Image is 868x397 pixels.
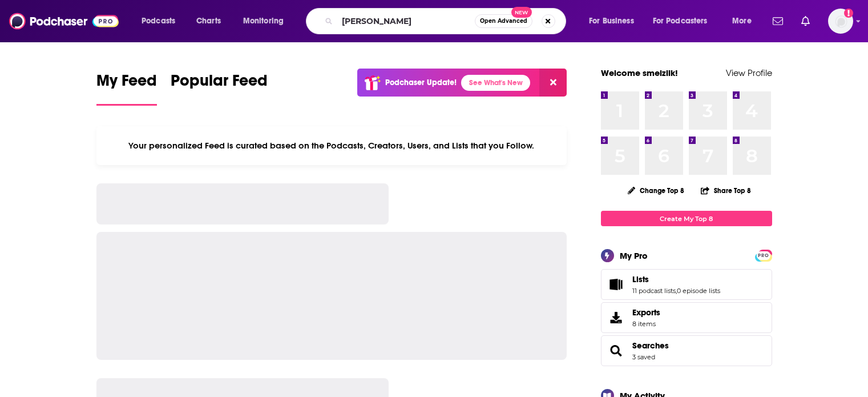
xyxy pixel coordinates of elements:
[475,14,532,28] button: Open AdvancedNew
[757,251,770,259] a: PRO
[601,335,772,366] span: Searches
[9,10,119,32] img: Podchaser - Follow, Share and Rate Podcasts
[96,126,567,165] div: Your personalized Feed is curated based on the Podcasts, Creators, Users, and Lists that you Follow.
[189,12,228,30] a: Charts
[632,340,669,351] a: Searches
[96,71,157,97] span: My Feed
[96,71,157,106] a: My Feed
[844,9,853,18] svg: Add a profile image
[632,274,649,284] span: Lists
[621,183,692,198] button: Change Top 8
[461,75,530,91] a: See What's New
[724,12,766,30] button: open menu
[480,18,527,24] span: Open Advanced
[196,13,221,29] span: Charts
[676,287,677,295] span: ,
[726,67,772,78] a: View Profile
[134,12,190,30] button: open menu
[645,12,724,30] button: open menu
[797,11,814,31] a: Show notifications dropdown
[601,269,772,300] span: Lists
[605,343,628,359] a: Searches
[700,179,752,202] button: Share Top 8
[601,67,678,78] a: Welcome smeizlik!
[732,13,752,29] span: More
[620,250,648,261] div: My Pro
[171,71,268,106] a: Popular Feed
[632,353,655,361] a: 3 saved
[632,287,676,295] a: 11 podcast lists
[317,8,577,34] div: Search podcasts, credits, & more...
[601,302,772,333] a: Exports
[385,78,457,87] p: Podchaser Update!
[828,9,853,34] img: User Profile
[677,287,720,295] a: 0 episode lists
[653,13,708,29] span: For Podcasters
[828,9,853,34] button: Show profile menu
[589,13,634,29] span: For Business
[828,9,853,34] span: Logged in as smeizlik
[632,307,660,318] span: Exports
[235,12,298,30] button: open menu
[632,274,720,284] a: Lists
[243,13,284,29] span: Monitoring
[605,310,628,326] span: Exports
[757,251,770,260] span: PRO
[142,13,175,29] span: Podcasts
[605,276,628,292] a: Lists
[601,211,772,226] a: Create My Top 8
[511,7,532,18] span: New
[768,11,788,31] a: Show notifications dropdown
[632,320,660,328] span: 8 items
[171,71,268,97] span: Popular Feed
[337,12,475,30] input: Search podcasts, credits, & more...
[581,12,648,30] button: open menu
